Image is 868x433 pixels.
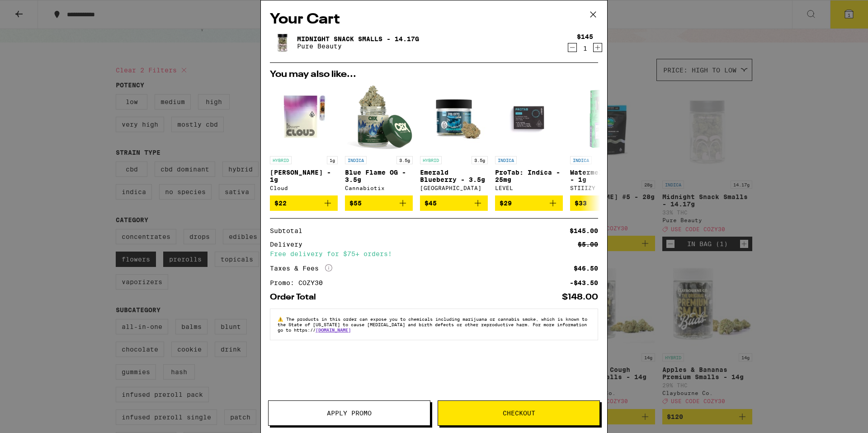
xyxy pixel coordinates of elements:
[297,43,419,50] p: Pure Beauty
[345,185,413,191] div: Cannabiotix
[270,185,338,191] div: Cloud
[396,156,413,164] p: 3.5g
[570,84,638,152] img: STIIIZY - Watermelon Z AIO - 1g
[420,185,488,191] div: [GEOGRAPHIC_DATA]
[270,30,295,55] img: Midnight Snack Smalls - 14.17g
[274,200,287,207] span: $22
[278,316,286,322] span: ⚠️
[495,169,563,183] p: ProTab: Indica - 25mg
[270,228,309,234] div: Subtotal
[578,241,598,247] div: $5.00
[270,84,338,195] a: Open page for Runtz - 1g from Cloud
[562,293,598,301] div: $148.00
[570,156,592,164] p: INDICA
[570,185,638,191] div: STIIIZY
[495,84,563,195] a: Open page for ProTab: Indica - 25mg from LEVEL
[575,200,587,207] span: $33
[472,156,488,164] p: 3.5g
[270,84,338,152] img: Cloud - Runtz - 1g
[345,84,413,152] img: Cannabiotix - Blue Flame OG - 3.5g
[270,156,292,164] p: HYBRID
[570,195,638,211] button: Add to bag
[593,43,602,52] button: Increment
[420,156,442,164] p: HYBRID
[345,156,367,164] p: INDICA
[345,195,413,211] button: Add to bag
[420,195,488,211] button: Add to bag
[495,185,563,191] div: LEVEL
[327,156,338,164] p: 1g
[420,169,488,183] p: Emerald Blueberry - 3.5g
[270,10,598,30] h2: Your Cart
[270,280,329,286] div: Promo: COZY30
[420,84,488,152] img: Fog City Farms - Emerald Blueberry - 3.5g
[568,43,577,52] button: Decrement
[495,156,517,164] p: INDICA
[495,195,563,211] button: Add to bag
[270,251,598,257] div: Free delivery for $75+ orders!
[425,200,437,207] span: $45
[577,45,593,52] div: 1
[5,6,65,14] span: Hi. Need any help?
[500,200,512,207] span: $29
[570,169,638,183] p: Watermelon Z AIO - 1g
[268,400,430,426] button: Apply Promo
[270,264,332,272] div: Taxes & Fees
[574,265,598,271] div: $46.50
[570,84,638,195] a: Open page for Watermelon Z AIO - 1g from STIIIZY
[570,228,598,234] div: $145.00
[270,70,598,79] h2: You may also like...
[345,84,413,195] a: Open page for Blue Flame OG - 3.5g from Cannabiotix
[297,35,419,43] a: Midnight Snack Smalls - 14.17g
[270,241,309,247] div: Delivery
[270,293,322,301] div: Order Total
[316,327,351,333] a: [DOMAIN_NAME]
[577,33,593,40] div: $145
[503,410,535,416] span: Checkout
[495,84,563,152] img: LEVEL - ProTab: Indica - 25mg
[420,84,488,195] a: Open page for Emerald Blueberry - 3.5g from Fog City Farms
[278,316,587,333] span: The products in this order can expose you to chemicals including marijuana or cannabis smoke, whi...
[438,400,600,426] button: Checkout
[345,169,413,183] p: Blue Flame OG - 3.5g
[349,200,362,207] span: $55
[327,410,372,416] span: Apply Promo
[270,195,338,211] button: Add to bag
[570,280,598,286] div: -$43.50
[270,169,338,183] p: [PERSON_NAME] - 1g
